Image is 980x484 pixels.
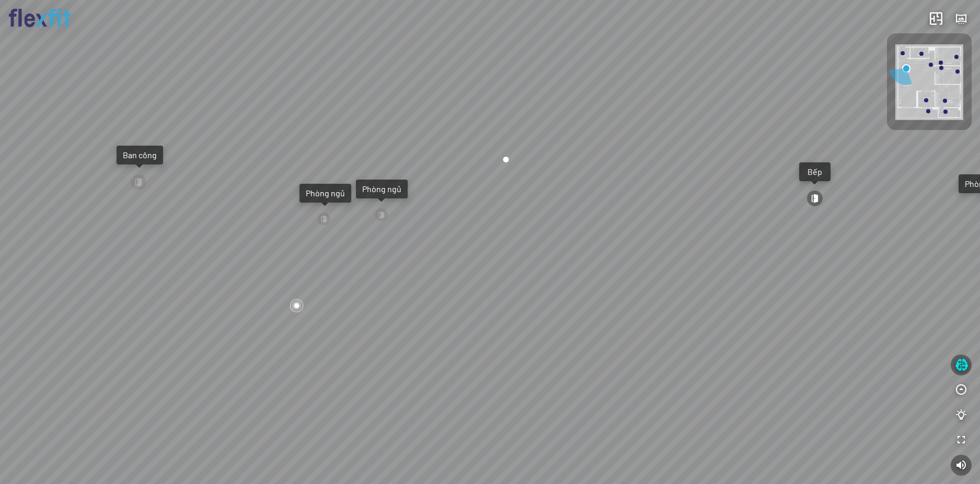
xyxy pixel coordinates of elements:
img: logo [8,8,71,28]
div: Phòng ngủ [306,188,345,198]
div: Ban công [123,150,157,160]
img: Flexfit_Apt1_M__JKL4XAWR2ATG.png [895,44,963,120]
div: Bếp [805,167,824,177]
div: Phòng ngủ [362,184,401,194]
